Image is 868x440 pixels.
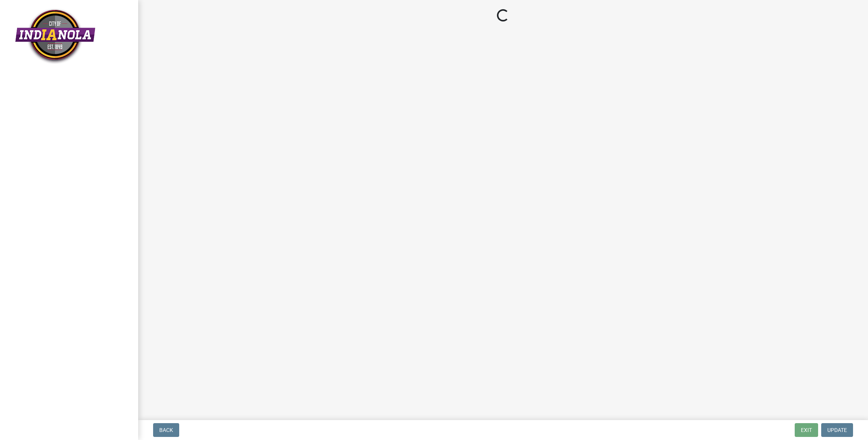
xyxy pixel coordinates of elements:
span: Back [159,427,173,433]
button: Back [153,423,179,437]
img: City of Indianola, Iowa [15,8,95,64]
span: Update [827,427,847,433]
button: Update [821,423,853,437]
button: Exit [795,423,818,437]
